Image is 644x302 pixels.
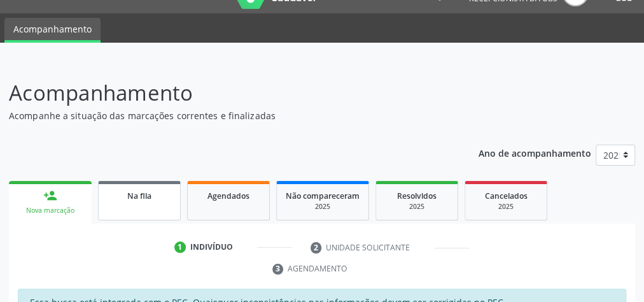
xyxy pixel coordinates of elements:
span: Resolvidos [397,191,437,201]
span: Na fila [127,191,151,201]
p: Acompanhe a situação das marcações correntes e finalizadas [9,109,447,122]
div: 2025 [385,202,449,212]
span: Não compareceram [286,191,360,201]
div: 2025 [474,202,538,212]
a: Acompanhamento [4,18,101,43]
div: 2025 [286,202,360,212]
div: Indivíduo [190,241,233,253]
div: 1 [174,241,186,253]
span: Cancelados [485,191,528,201]
p: Ano de acompanhamento [479,145,591,161]
div: person_add [43,189,57,203]
p: Acompanhamento [9,77,447,109]
div: Nova marcação [18,206,83,215]
span: Agendados [207,191,249,201]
